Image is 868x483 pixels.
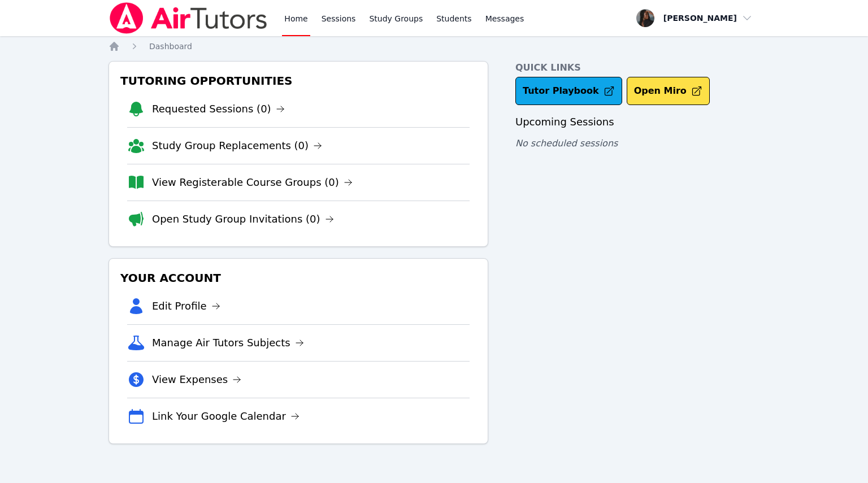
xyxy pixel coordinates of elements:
[515,61,759,75] h4: Quick Links
[152,298,220,314] a: Edit Profile
[152,101,285,117] a: Requested Sessions (0)
[152,175,353,190] a: View Registerable Course Groups (0)
[515,138,618,149] span: No scheduled sessions
[515,77,622,105] a: Tutor Playbook
[108,2,268,34] img: Air Tutors
[118,268,479,288] h3: Your Account
[118,71,479,91] h3: Tutoring Opportunities
[149,42,192,51] span: Dashboard
[152,372,241,388] a: View Expenses
[515,114,759,130] h3: Upcoming Sessions
[152,211,334,227] a: Open Study Group Invitations (0)
[149,41,192,52] a: Dashboard
[152,408,300,424] a: Link Your Google Calendar
[152,335,304,351] a: Manage Air Tutors Subjects
[627,77,710,105] button: Open Miro
[485,13,524,24] span: Messages
[108,41,759,52] nav: Breadcrumb
[152,138,322,154] a: Study Group Replacements (0)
